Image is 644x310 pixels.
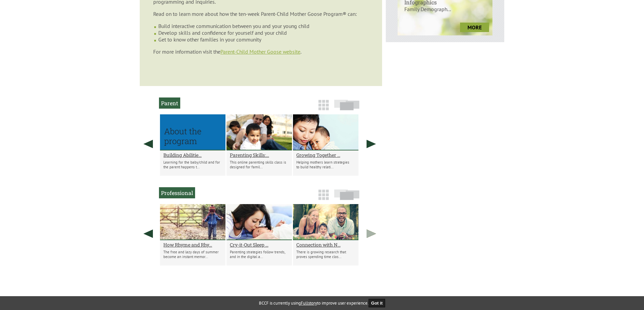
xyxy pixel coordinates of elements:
[226,114,292,176] li: Parenting Skills: 0-5
[158,36,369,43] li: Get to know other families in your community
[301,300,317,306] a: Fullstory
[220,48,300,55] a: Parent-Child Mother Goose website
[153,48,369,55] p: For more information visit the .
[163,242,222,248] a: How Rhyme and Rhy...
[398,6,492,19] p: Family Demograph...
[153,10,369,17] p: Read on to learn more about how the ten-week Parent-Child Mother Goose Program® can:
[293,204,358,265] li: Connection with Nature as an Tool for Parent-Child Bonding, Attachment and Resiliency
[332,103,361,114] a: Slide View
[159,187,195,198] h2: Professional
[318,100,329,110] img: grid-icon.png
[230,152,289,158] a: Parenting Skills:...
[159,97,180,109] h2: Parent
[160,114,225,176] li: Building Abilities, Connections and Confidence for baby and parent
[316,103,331,114] a: Grid View
[318,190,329,200] img: grid-icon.png
[158,29,369,36] li: Develop skills and confidence for yourself and your child
[296,250,355,259] p: There is growing research that proves spending time clos...
[460,23,489,32] a: more
[226,204,292,265] li: Cry-it-Out Sleep Training Controversy: How to Talk with Parents
[230,250,289,259] p: Parenting strategies follow trends, and in the digital a...
[296,152,355,158] a: Growing Together ...
[158,23,369,29] li: Build interactive communication between you and your young child
[296,160,355,169] p: Helping mothers learn strategies to build healthy relati...
[369,299,385,307] button: Got it
[316,193,331,203] a: Grid View
[163,152,222,158] a: Building Abilitie...
[163,250,222,259] p: The free and lazy days of summer become an instant memor...
[160,204,225,265] li: How Rhyme and Rhythm link to Ritual and Routine
[163,160,222,169] p: Learning for the baby/child and for the parent happens t...
[296,242,355,248] a: Connection with N...
[293,114,358,176] li: Growing Together Parent Handouts
[334,100,359,110] img: slide-icon.png
[334,189,359,200] img: slide-icon.png
[230,242,289,248] a: Cry-it-Out Sleep ...
[230,160,289,169] p: This online parenting skills class is designed for famil...
[332,193,361,203] a: Slide View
